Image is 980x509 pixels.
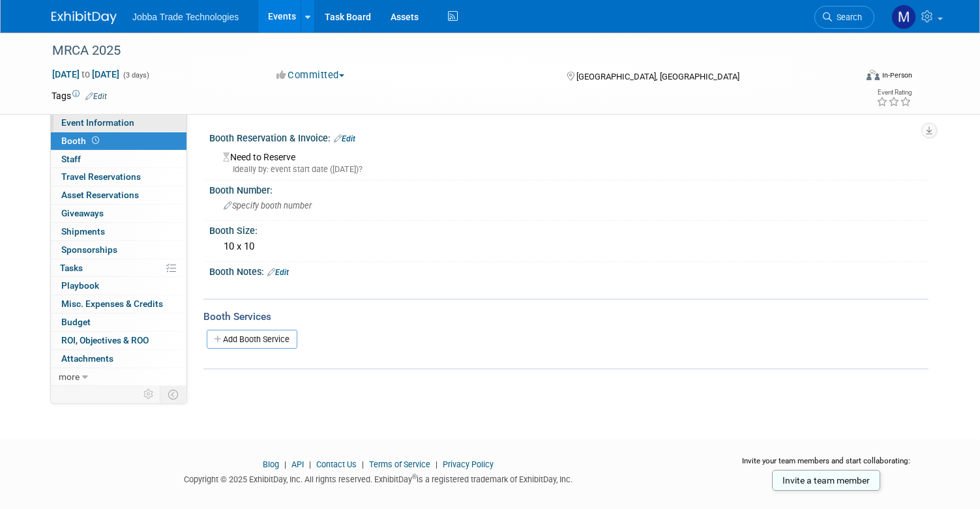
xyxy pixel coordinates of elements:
[160,386,187,403] td: Toggle Event Tabs
[51,295,186,313] a: Misc. Expenses & Credits
[48,39,839,63] div: MRCA 2025
[61,298,163,309] span: Misc. Expenses & Credits
[51,332,186,349] a: ROI, Objectives & ROO
[51,313,186,331] a: Budget
[281,459,290,469] span: |
[334,134,355,143] a: Edit
[291,459,304,469] a: API
[61,117,134,128] span: Event Information
[51,168,186,186] a: Travel Reservations
[52,11,117,24] img: ExhibitDay
[724,456,928,475] div: Invite your team members and start collaborating:
[61,208,104,218] span: Giveaways
[132,12,239,22] span: Jobba Trade Technologies
[51,350,186,368] a: Attachments
[61,226,105,237] span: Shipments
[369,459,430,469] a: Terms of Service
[85,92,107,101] a: Edit
[61,190,139,200] span: Asset Reservations
[224,201,312,211] span: Specify booth number
[51,114,186,132] a: Event Information
[209,181,928,197] div: Booth Number:
[576,72,739,81] span: [GEOGRAPHIC_DATA], [GEOGRAPHIC_DATA]
[882,70,912,80] div: In-Person
[51,259,186,277] a: Tasks
[51,186,186,204] a: Asset Reservations
[122,71,149,80] span: (3 days)
[772,470,880,491] a: Invite a team member
[203,310,928,324] div: Booth Services
[785,68,912,87] div: Event Format
[832,12,862,22] span: Search
[316,459,357,469] a: Contact Us
[59,371,80,382] span: more
[61,171,141,182] span: Travel Reservations
[138,386,160,403] td: Personalize Event Tab Strip
[209,262,928,279] div: Booth Notes:
[272,68,349,82] button: Committed
[52,68,120,80] span: [DATE] [DATE]
[61,353,113,364] span: Attachments
[89,136,102,145] span: Booth not reserved yet
[61,136,102,146] span: Booth
[209,221,928,237] div: Booth Size:
[432,459,441,469] span: |
[52,89,107,102] td: Tags
[51,151,186,168] a: Staff
[52,471,704,486] div: Copyright © 2025 ExhibitDay, Inc. All rights reserved. ExhibitDay is a registered trademark of Ex...
[876,89,912,96] div: Event Rating
[51,277,186,295] a: Playbook
[60,263,83,273] span: Tasks
[80,69,92,80] span: to
[219,237,919,257] div: 10 x 10
[412,473,417,480] sup: ®
[891,5,916,29] img: Madison McDonnell
[219,147,919,175] div: Need to Reserve
[61,244,117,255] span: Sponsorships
[207,330,297,349] a: Add Booth Service
[51,241,186,259] a: Sponsorships
[306,459,314,469] span: |
[61,154,81,164] span: Staff
[61,280,99,291] span: Playbook
[359,459,367,469] span: |
[209,128,928,145] div: Booth Reservation & Invoice:
[61,317,91,327] span: Budget
[867,70,880,80] img: Format-Inperson.png
[51,368,186,386] a: more
[223,164,919,175] div: Ideally by: event start date ([DATE])?
[51,132,186,150] a: Booth
[51,223,186,240] a: Shipments
[263,459,279,469] a: Blog
[61,335,149,345] span: ROI, Objectives & ROO
[443,459,494,469] a: Privacy Policy
[814,6,874,29] a: Search
[51,205,186,222] a: Giveaways
[267,268,289,277] a: Edit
